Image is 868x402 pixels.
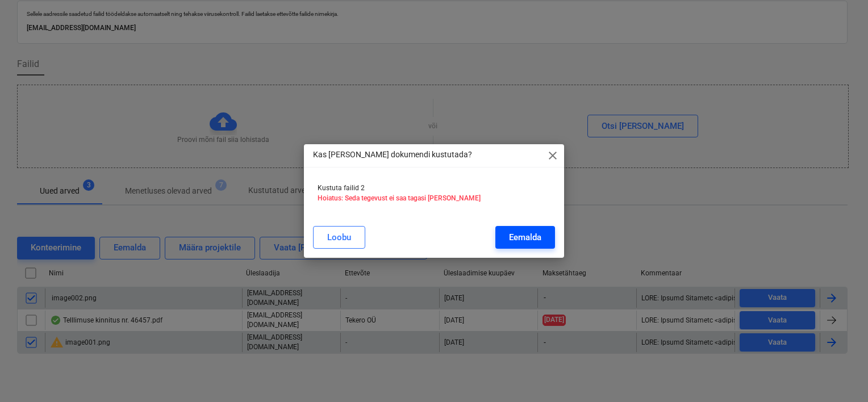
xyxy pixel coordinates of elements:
[318,194,550,203] p: Hoiatus: Seda tegevust ei saa tagasi [PERSON_NAME]
[313,149,472,161] p: Kas [PERSON_NAME] dokumendi kustutada?
[327,230,351,245] div: Loobu
[313,226,365,249] button: Loobu
[546,149,560,162] span: close
[318,183,550,193] p: Kustuta failid 2
[811,347,868,402] iframe: Chat Widget
[509,230,541,245] div: Eemalda
[495,226,555,249] button: Eemalda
